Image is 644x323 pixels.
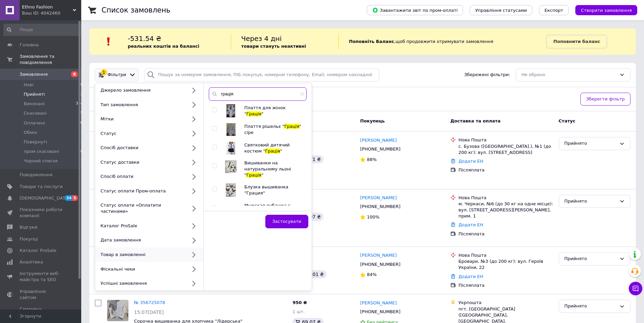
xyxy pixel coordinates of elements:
[98,223,187,229] div: Каталог ProSale
[98,174,187,180] div: Спосіб оплати
[20,207,63,219] span: Показники роботи компанії
[360,309,400,314] span: [PHONE_NUMBER]
[564,255,617,262] div: Прийнято
[521,71,617,78] div: Не обрано
[246,172,261,178] span: Грація
[78,158,83,164] span: 11
[65,195,72,201] span: 34
[261,111,263,116] span: "
[104,37,114,47] img: :exclamation:
[459,231,553,237] div: Післяплата
[459,143,553,156] div: с. Бузова ([GEOGRAPHIC_DATA].), №1 (до 200 кг): вул. [STREET_ADDRESS]
[22,4,73,10] span: Ethno Fashion
[3,24,84,36] input: Пошук
[226,142,235,155] img: Святковий дитячий костюм "Грація"
[459,274,483,279] a: Додати ЕН
[292,300,307,305] span: 950 ₴
[459,252,553,258] div: Нова Пошта
[134,309,164,315] span: 15:07[DATE]
[24,101,45,107] span: Виконані
[360,204,400,209] span: [PHONE_NUMBER]
[244,203,290,214] span: Мужская рубашка с вышивкой "Грация"
[241,34,282,43] span: Через 4 дні
[22,10,81,16] div: Ваш ID: 4042460
[360,195,397,201] a: [PERSON_NAME]
[24,158,58,164] span: Чорний список
[98,188,187,194] div: Статус оплати Пром-оплата
[459,258,553,271] div: Бровари, №3 (до 200 кг): вул. Героїв України, 22
[24,139,47,145] span: Повернуті
[81,82,83,88] span: 8
[20,172,52,178] span: Повідомлення
[553,39,600,44] b: Поповнити баланс
[581,8,632,13] span: Створити замовлення
[81,120,83,126] span: 0
[367,157,377,162] span: 88%
[241,44,306,49] b: товари стануть неактивні
[98,280,187,286] div: Успішні замовлення
[107,300,129,321] a: Фото товару
[134,300,165,305] a: № 356725078
[20,71,48,77] span: Замовлення
[20,42,39,48] span: Головна
[244,124,302,135] span: " сіре
[98,131,187,137] div: Статус
[81,148,83,155] span: 8
[475,8,527,13] span: Управління статусами
[20,306,63,318] span: Гаманець компанії
[128,44,199,49] b: реальних коштів на балансі
[20,289,63,301] span: Управління сайтом
[360,262,400,267] span: [PHONE_NUMBER]
[284,124,299,129] span: Грація
[265,148,280,154] span: Грація
[24,82,34,88] span: Нові
[545,8,563,13] span: Експорт
[338,34,546,49] div: , щоб продовжити отримувати замовлення
[78,110,83,116] span: 95
[265,215,308,228] button: Застосувати
[244,160,291,178] span: Вишиванки на натуральному льоні "
[20,53,81,66] span: Замовлення та повідомлення
[367,214,379,220] span: 100%
[564,303,617,310] div: Прийнято
[209,87,307,101] input: Пошук за товарами та послугами
[20,236,38,242] span: Покупці
[459,159,483,164] a: Додати ЕН
[575,5,637,15] button: Створити замовлення
[372,7,458,13] span: Завантажити звіт по пром-оплаті
[459,137,553,143] div: Нова Пошта
[261,172,263,178] span: "
[470,5,532,15] button: Управління статусами
[244,184,288,195] span: Блузка вышиванка "Грация"
[24,120,45,126] span: Оплачені
[569,7,637,13] a: Створити замовлення
[24,91,45,97] span: Прийняті
[459,222,483,227] a: Додати ЕН
[244,142,290,154] span: Святковий дитячий костюм "
[20,195,70,201] span: [DEMOGRAPHIC_DATA]
[20,259,43,265] span: Аналітика
[367,5,463,15] button: Завантажити звіт по пром-оплаті
[586,96,625,103] span: Зберегти фільтр
[24,130,37,136] span: Обмін
[360,252,397,259] a: [PERSON_NAME]
[102,6,170,14] h1: Список замовлень
[98,145,187,151] div: Спосіб доставки
[464,72,510,78] span: Збережені фільтри:
[20,271,63,283] span: Інструменти веб-майстра та SEO
[24,110,47,116] span: Скасовані
[580,93,630,106] button: Зберегти фільтр
[98,237,187,243] div: Дата замовлення
[360,146,400,152] span: [PHONE_NUMBER]
[78,91,83,97] span: 42
[244,105,286,116] span: Плаття для жінок "
[226,104,235,117] img: Плаття для жінок "Грація"
[98,159,187,165] div: Статус доставки
[629,282,642,295] button: Чат з покупцем
[349,39,394,44] b: Поповніть Баланс
[24,148,59,155] span: пром скасовані
[98,116,187,122] div: Мітки
[144,68,379,82] input: Пошук за номером замовлення, ПІБ покупця, номером телефону, Email, номером накладної
[226,123,236,136] img: Плаття рішельє "Грація" сіре
[244,124,284,129] span: Плаття рішельє "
